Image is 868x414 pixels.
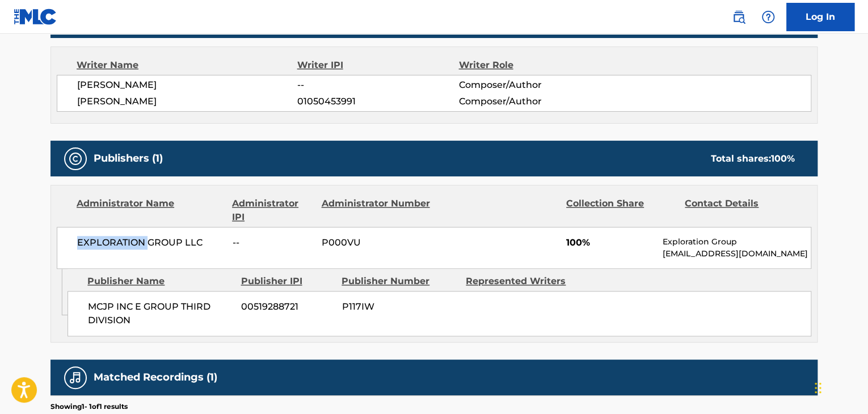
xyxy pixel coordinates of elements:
[757,6,779,28] div: Help
[663,236,811,248] p: Exploration Group
[771,153,795,164] span: 100 %
[727,6,750,28] a: Public Search
[88,300,233,327] span: MCJP INC E GROUP THIRD DIVISION
[297,58,459,72] div: Writer IPI
[14,9,57,25] img: MLC Logo
[322,236,432,250] span: P000VU
[761,10,775,24] img: help
[321,197,431,224] div: Administrator Number
[342,300,457,314] span: P117IW
[685,197,795,224] div: Contact Details
[94,371,217,384] h5: Matched Recordings (1)
[69,371,82,385] img: Matched Recordings
[241,274,333,288] div: Publisher IPI
[811,360,868,414] iframe: Chat Widget
[711,152,795,166] div: Total shares:
[77,236,224,250] span: EXPLORATION GROUP LLC
[297,78,458,92] span: --
[815,371,821,405] div: Drag
[458,58,605,72] div: Writer Role
[87,274,232,288] div: Publisher Name
[786,3,854,31] a: Log In
[466,274,582,288] div: Represented Writers
[232,197,313,224] div: Administrator IPI
[233,236,313,250] span: --
[77,197,224,224] div: Administrator Name
[241,300,333,314] span: 00519288721
[732,10,745,24] img: search
[663,248,811,260] p: [EMAIL_ADDRESS][DOMAIN_NAME]
[297,95,458,108] span: 01050453991
[566,197,676,224] div: Collection Share
[342,274,457,288] div: Publisher Number
[50,402,128,412] p: Showing 1 - 1 of 1 results
[69,152,82,166] img: Publishers
[458,95,605,108] span: Composer/Author
[77,95,297,108] span: [PERSON_NAME]
[77,58,297,72] div: Writer Name
[458,78,605,92] span: Composer/Author
[77,78,297,92] span: [PERSON_NAME]
[94,152,163,165] h5: Publishers (1)
[566,236,654,250] span: 100%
